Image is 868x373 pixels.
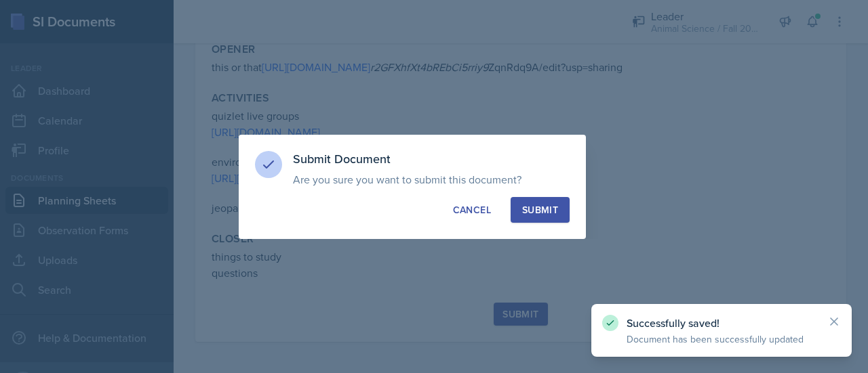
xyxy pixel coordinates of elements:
p: Document has been successfully updated [627,332,816,346]
div: Cancel [453,203,491,217]
h3: Submit Document [293,151,570,167]
div: Submit [522,203,558,217]
button: Cancel [441,197,502,223]
p: Are you sure you want to submit this document? [293,173,570,186]
button: Submit [511,197,570,223]
p: Successfully saved! [627,316,816,330]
